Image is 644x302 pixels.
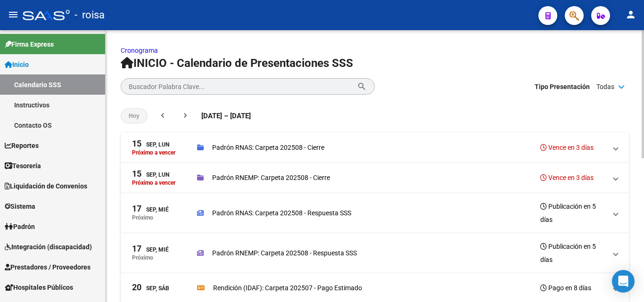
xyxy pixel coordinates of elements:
mat-icon: person [625,9,636,20]
span: 17 [132,204,141,213]
p: Próximo a vencer [132,180,175,186]
span: [DATE] – [DATE] [201,111,251,121]
span: Reportes [5,140,39,151]
span: Tesorería [5,161,41,171]
p: Padrón RNEMP: Carpeta 202508 - Cierre [212,172,330,183]
mat-expansion-panel-header: 17Sep, MiéPróximoPadrón RNAS: Carpeta 202508 - Respuesta SSSPublicación en 5 días [121,193,629,233]
span: Todas [596,82,614,92]
a: Cronograma [121,47,158,54]
span: Hospitales Públicos [5,282,73,293]
p: Próximo [132,254,153,261]
h3: Vence en 3 días [540,141,594,154]
p: Rendición (IDAF): Carpeta 202507 - Pago Estimado [213,283,362,293]
span: 20 [132,283,141,292]
span: Tipo Presentación [535,82,590,92]
h3: Publicación en 5 días [540,200,606,226]
span: 15 [132,170,141,178]
p: Padrón RNAS: Carpeta 202508 - Respuesta SSS [212,208,351,218]
div: Sep, Lun [132,170,169,180]
mat-expansion-panel-header: 17Sep, MiéPróximoPadrón RNEMP: Carpeta 202508 - Respuesta SSSPublicación en 5 días [121,233,629,273]
p: Padrón RNAS: Carpeta 202508 - Cierre [212,142,324,153]
span: Inicio [5,59,29,70]
span: Sistema [5,201,35,212]
span: 15 [132,139,141,148]
span: Firma Express [5,39,54,49]
span: Padrón [5,221,35,232]
mat-expansion-panel-header: 15Sep, LunPróximo a vencerPadrón RNEMP: Carpeta 202508 - CierreVence en 3 días [121,163,629,193]
p: Próximo a vencer [132,149,175,156]
mat-icon: menu [8,9,19,20]
div: Sep, Sáb [132,283,169,293]
div: Sep, Lun [132,139,169,149]
mat-icon: chevron_left [158,111,167,120]
div: Sep, Mié [132,204,169,214]
button: Hoy [121,108,148,123]
span: INICIO - Calendario de Presentaciones SSS [121,57,353,70]
span: Liquidación de Convenios [5,181,87,191]
span: - roisa [74,5,105,25]
mat-expansion-panel-header: 15Sep, LunPróximo a vencerPadrón RNAS: Carpeta 202508 - CierreVence en 3 días [121,133,629,163]
mat-icon: chevron_right [181,111,190,120]
p: Padrón RNEMP: Carpeta 202508 - Respuesta SSS [212,248,357,258]
span: Prestadores / Proveedores [5,262,91,272]
p: Próximo [132,214,153,221]
span: Integración (discapacidad) [5,242,92,252]
h3: Vence en 3 días [540,171,594,184]
div: Sep, Mié [132,245,169,254]
span: 17 [132,245,141,253]
h3: Pago en 8 días [540,281,591,294]
h3: Publicación en 5 días [540,240,606,266]
mat-icon: search [357,81,367,92]
div: Open Intercom Messenger [612,270,635,293]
